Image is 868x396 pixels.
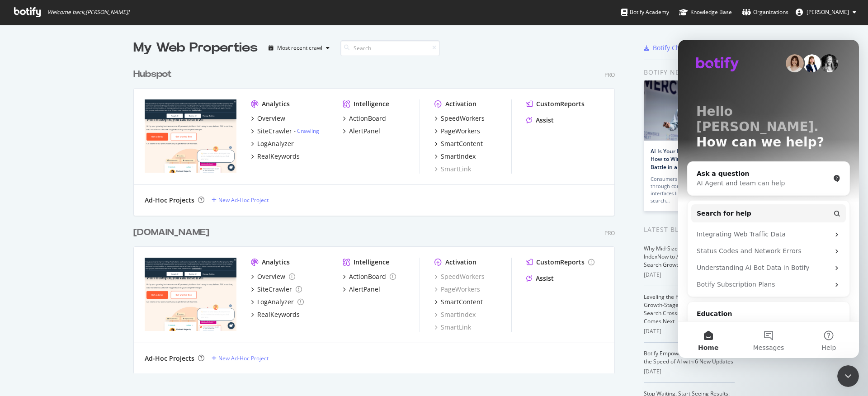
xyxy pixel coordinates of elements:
iframe: Intercom live chat [837,365,859,387]
div: ActionBoard [349,272,386,281]
div: AlertPanel [349,285,380,294]
a: ActionBoard [343,272,396,281]
div: Latest Blog Posts [644,225,735,235]
div: [DATE] [644,271,735,279]
div: Botify news [644,67,735,77]
div: LogAnalyzer [257,139,294,148]
div: Consumers discover products through conversational interfaces like ChatGPT, not just search… [651,175,727,204]
div: Pro [604,229,615,237]
a: Assist [526,274,554,283]
div: RealKeywords [257,310,300,319]
a: Crawling [297,127,319,135]
div: New Ad-Hoc Project [218,354,269,362]
div: Analytics [262,99,290,108]
a: AlertPanel [343,285,380,294]
div: PageWorkers [441,127,480,136]
div: Assist [536,116,554,125]
div: SmartContent [441,297,483,306]
a: LogAnalyzer [251,297,304,306]
a: CustomReports [526,99,585,108]
a: Overview [251,272,295,281]
div: Knowledge Base [679,8,732,17]
div: [DATE] [644,327,735,335]
div: Hubspot [133,68,172,81]
div: Activation [445,99,476,108]
button: Most recent crawl [265,41,333,55]
a: Hubspot [133,68,175,81]
img: AI Is Your New Customer: How to Win the Visibility Battle in a ChatGPT World [644,80,734,141]
a: ActionBoard [343,114,386,123]
div: Intelligence [354,99,389,108]
a: SmartContent [434,297,483,306]
div: Organizations [742,8,788,17]
img: hubspot-bulkdataexport.com [145,258,236,331]
div: LogAnalyzer [257,297,294,306]
div: - [294,127,319,135]
div: Most recent crawl [277,45,322,51]
a: SmartIndex [434,310,476,319]
a: SmartLink [434,323,471,332]
a: RealKeywords [251,152,300,161]
a: Overview [251,114,285,123]
div: SpeedWorkers [434,272,485,281]
a: SiteCrawler [251,285,302,294]
div: New Ad-Hoc Project [218,196,269,204]
a: Botify Chrome Plugin [644,43,717,52]
div: grid [133,57,622,373]
a: SmartLink [434,165,471,174]
a: LogAnalyzer [251,139,294,148]
div: My Web Properties [133,39,258,57]
div: Intelligence [354,258,389,267]
div: SpeedWorkers [441,114,485,123]
div: Ad-Hoc Projects [145,196,194,205]
a: AI Is Your New Customer: How to Win the Visibility Battle in a ChatGPT World [651,147,718,170]
iframe: Intercom live chat [678,40,859,358]
div: Ad-Hoc Projects [145,354,194,363]
div: ActionBoard [349,114,386,123]
a: PageWorkers [434,127,480,136]
a: RealKeywords [251,310,300,319]
div: SmartIndex [441,152,476,161]
div: SiteCrawler [257,285,292,294]
a: Leveling the Playing Field: Why Growth-Stage Companies Are at a Search Crossroads, and What Comes... [644,293,730,325]
div: SmartContent [441,139,483,148]
a: New Ad-Hoc Project [212,196,269,204]
div: Overview [257,114,285,123]
div: SiteCrawler [257,127,292,136]
div: CustomReports [536,258,585,267]
button: [PERSON_NAME] [788,5,863,19]
div: Pro [604,71,615,79]
a: New Ad-Hoc Project [212,354,269,362]
div: RealKeywords [257,152,300,161]
a: SpeedWorkers [434,114,485,123]
div: AlertPanel [349,127,380,136]
a: SiteCrawler- Crawling [251,127,319,136]
a: PageWorkers [434,285,480,294]
a: Botify Empowers Brands to Move at the Speed of AI with 6 New Updates [644,349,734,365]
div: Botify Chrome Plugin [653,43,717,52]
